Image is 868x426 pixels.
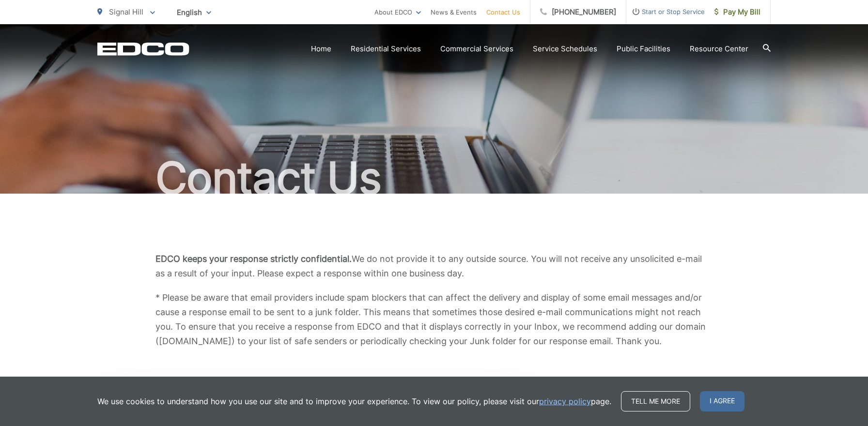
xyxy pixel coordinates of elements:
p: * Please be aware that email providers include spam blockers that can affect the delivery and dis... [155,290,713,349]
a: EDCD logo. Return to the homepage. [97,42,189,56]
span: I agree [700,391,744,411]
p: We use cookies to understand how you use our site and to improve your experience. To view our pol... [97,396,611,407]
a: Residential Services [351,43,421,55]
b: EDCO keeps your response strictly confidential. [155,254,352,264]
span: English [170,4,218,21]
a: About EDCO [374,6,421,18]
p: We do not provide it to any outside source. You will not receive any unsolicited e-mail as a resu... [155,252,713,281]
a: Commercial Services [440,43,513,55]
a: Public Facilities [617,43,670,55]
a: Resource Center [690,43,748,55]
a: Service Schedules [533,43,597,55]
a: Home [311,43,331,55]
a: privacy policy [539,396,591,407]
a: News & Events [431,6,477,18]
h1: Contact Us [97,154,771,202]
span: Signal Hill [109,7,143,16]
a: Tell me more [621,391,690,411]
a: Contact Us [486,6,520,18]
span: Pay My Bill [714,6,760,18]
